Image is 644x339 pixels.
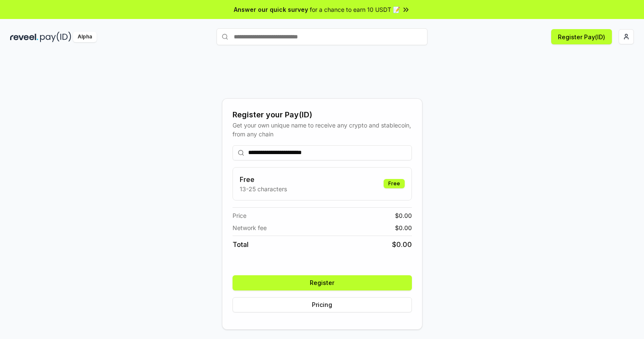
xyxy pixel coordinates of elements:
[234,5,308,14] span: Answer our quick survey
[233,275,412,290] button: Register
[233,297,412,312] button: Pricing
[395,211,412,220] span: $ 0.00
[233,121,412,138] div: Get your own unique name to receive any crypto and stablecoin, from any chain
[233,211,246,220] span: Price
[392,239,412,250] span: $ 0.00
[73,32,97,42] div: Alpha
[240,174,287,184] h3: Free
[233,239,249,250] span: Total
[233,223,267,232] span: Network fee
[10,32,38,42] img: reveel_dark
[310,5,400,14] span: for a chance to earn 10 USDT 📝
[233,109,412,121] div: Register your Pay(ID)
[551,29,612,44] button: Register Pay(ID)
[240,184,287,193] p: 13-25 characters
[40,32,71,42] img: pay_id
[384,179,405,188] div: Free
[395,223,412,232] span: $ 0.00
